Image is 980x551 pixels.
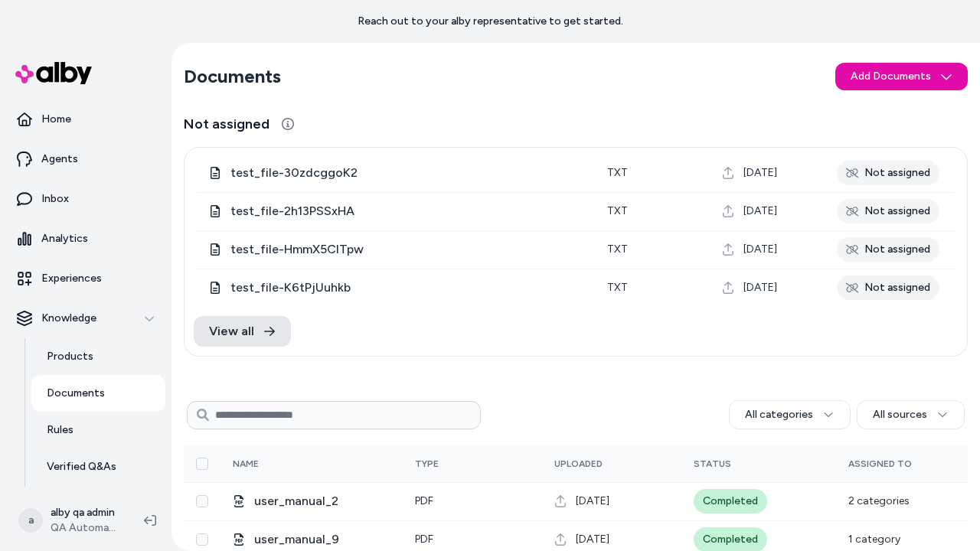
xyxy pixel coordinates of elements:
p: Analytics [41,231,88,246]
button: Knowledge [6,300,165,337]
p: alby qa admin [51,505,119,520]
a: View all [194,316,291,347]
a: Analytics [6,220,165,257]
div: Name [233,458,348,470]
img: alby Logo [15,62,92,84]
div: user_manual_2.pdf [233,492,390,510]
div: Not assigned [837,237,939,262]
span: View all [209,322,254,341]
h2: Documents [184,64,281,89]
p: Verified Q&As [47,459,116,474]
div: Not assigned [837,275,939,300]
span: pdf [415,494,433,507]
div: test_file-2h13PSSxHA.txt [209,202,583,220]
span: [DATE] [743,165,777,181]
a: Inbox [6,181,165,217]
a: Verified Q&As [31,448,165,485]
button: All sources [857,400,965,429]
p: Reach out to your alby representative to get started. [358,14,623,29]
button: Select row [196,495,208,507]
div: test_file-K6tPjUuhkb.txt [209,279,583,297]
span: Not assigned [184,113,269,135]
p: Knowledge [41,311,96,326]
span: Uploaded [554,458,603,469]
button: Select all [196,458,208,470]
span: txt [607,281,628,294]
span: [DATE] [743,204,777,219]
a: Rules [31,412,165,448]
div: Not assigned [837,161,939,185]
p: Experiences [41,271,102,286]
span: Assigned To [848,458,912,469]
div: Completed [694,489,767,514]
button: aalby qa adminQA Automation 1 [9,496,132,545]
p: Agents [41,152,78,167]
span: user_manual_9 [254,530,390,549]
a: Experiences [6,260,165,297]
span: [DATE] [576,532,609,547]
a: Products [31,338,165,375]
div: Not assigned [837,199,939,223]
a: Agents [6,141,165,178]
span: Type [415,458,439,469]
p: Documents [47,386,105,401]
span: user_manual_2 [254,492,390,510]
span: [DATE] [743,280,777,295]
span: a [18,508,43,533]
span: test_file-30zdcggoK2 [230,164,583,182]
span: [DATE] [743,242,777,257]
button: All categories [729,400,851,429]
p: Inbox [41,191,69,207]
a: Documents [31,375,165,412]
span: pdf [415,533,433,546]
button: Select row [196,533,208,546]
div: user_manual_9.pdf [233,530,390,549]
span: [DATE] [576,494,609,509]
span: QA Automation 1 [51,520,119,536]
span: test_file-K6tPjUuhkb [230,279,583,297]
span: test_file-2h13PSSxHA [230,202,583,220]
span: 1 category [848,533,900,546]
span: Status [694,458,731,469]
span: 2 categories [848,494,910,507]
span: test_file-HmmX5CITpw [230,240,583,259]
button: Add Documents [835,63,968,90]
p: Home [41,112,71,127]
div: test_file-HmmX5CITpw.txt [209,240,583,259]
span: All sources [873,407,927,422]
p: Products [47,349,93,364]
p: Rules [47,422,73,438]
span: txt [607,166,628,179]
div: test_file-30zdcggoK2.txt [209,164,583,182]
span: txt [607,243,628,256]
span: txt [607,204,628,217]
span: All categories [745,407,813,422]
a: Home [6,101,165,138]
